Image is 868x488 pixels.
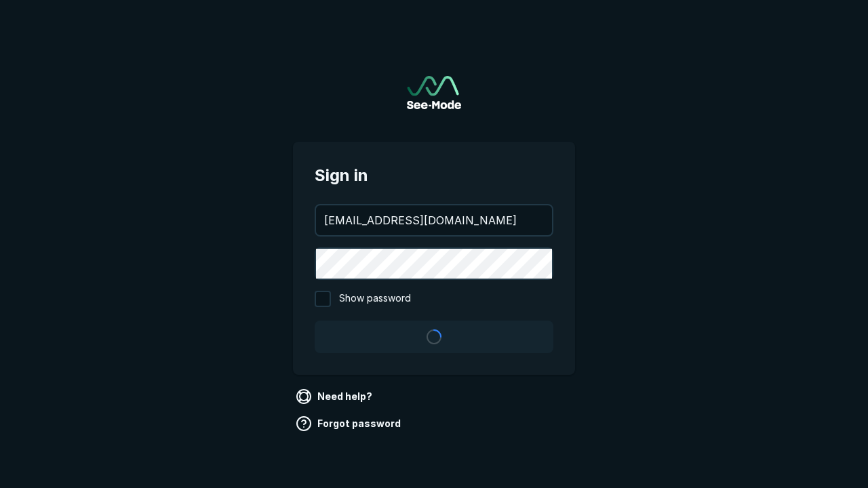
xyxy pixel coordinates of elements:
a: Need help? [293,386,378,407]
input: your@email.com [316,205,552,235]
a: Forgot password [293,413,406,434]
span: Sign in [315,163,553,188]
img: See-Mode Logo [407,76,461,109]
span: Show password [339,291,411,307]
a: Go to sign in [407,76,461,109]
